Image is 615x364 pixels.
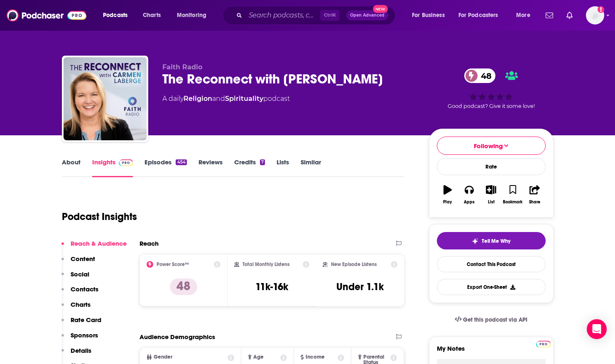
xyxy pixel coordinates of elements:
p: Rate Card [71,316,101,324]
div: Open Intercom Messenger [587,319,607,339]
a: InsightsPodchaser Pro [92,158,133,177]
span: Logged in as ShellB [586,6,604,24]
span: For Podcasters [458,10,498,21]
a: Similar [301,158,321,177]
span: Tell Me Why [482,238,510,244]
h3: 11k-16k [255,281,288,293]
div: A daily podcast [162,94,290,104]
h2: Power Score™ [157,261,189,267]
p: Social [71,270,89,278]
button: Reach & Audience [61,239,127,255]
span: Monitoring [177,10,206,21]
p: Contacts [71,285,98,293]
img: Podchaser Pro [119,159,133,166]
div: List [488,200,495,205]
input: Search podcasts, credits, & more... [245,9,320,22]
button: Contacts [61,285,98,300]
h3: Under 1.1k [336,281,384,293]
div: 454 [176,159,186,165]
span: More [516,10,530,21]
button: open menu [510,9,541,22]
p: Content [71,255,95,263]
a: Reviews [198,158,223,177]
div: Search podcasts, credits, & more... [230,6,403,25]
a: Lists [277,158,289,177]
button: open menu [97,9,138,22]
button: tell me why sparkleTell Me Why [437,232,546,249]
span: Podcasts [103,10,127,21]
button: Social [61,270,89,286]
label: My Notes [437,344,546,359]
h2: New Episode Listens [331,261,377,267]
a: Show notifications dropdown [542,8,556,22]
span: Income [306,354,325,360]
a: Contact This Podcast [437,256,546,272]
img: Podchaser Pro [536,341,551,347]
img: User Profile [586,6,604,24]
img: Podchaser - Follow, Share and Rate Podcasts [7,7,86,23]
a: Show notifications dropdown [563,8,576,22]
a: About [62,158,81,177]
button: Play [437,180,458,210]
button: Apps [458,180,480,210]
svg: Add a profile image [598,6,604,13]
p: 48 [170,278,197,295]
button: open menu [453,9,510,22]
button: Details [61,347,91,362]
div: Share [529,200,540,205]
button: Share [524,180,545,210]
div: 48Good podcast? Give it some love! [429,63,554,115]
p: Details [71,347,91,354]
p: Reach & Audience [71,239,127,247]
span: and [212,95,225,103]
button: open menu [171,9,217,22]
a: Charts [137,9,166,22]
button: Show profile menu [586,6,604,24]
span: Age [253,354,264,360]
div: Rate [437,158,546,175]
button: open menu [406,9,455,22]
button: Content [61,255,95,270]
span: Get this podcast via API [463,316,527,323]
h2: Audience Demographics [140,333,215,341]
div: Apps [464,200,475,205]
span: Good podcast? Give it some love! [448,103,535,109]
button: Bookmark [502,180,524,210]
a: 48 [464,68,496,83]
h2: Reach [140,239,159,247]
a: Pro website [536,340,551,347]
span: Faith Radio [162,63,202,71]
p: Sponsors [71,331,98,339]
h1: Podcast Insights [62,210,137,223]
span: Gender [154,354,172,360]
img: The Reconnect with Carmen LaBerge [64,57,147,140]
button: List [480,180,502,210]
p: Charts [71,300,91,308]
a: Spirituality [225,95,263,103]
span: Ctrl K [320,10,340,21]
div: Bookmark [503,200,522,205]
img: tell me why sparkle [472,238,478,244]
a: Credits7 [234,158,265,177]
a: Get this podcast via API [448,310,534,330]
button: Rate Card [61,316,101,331]
a: Religion [184,95,212,103]
span: Following [474,142,503,150]
span: 48 [473,68,496,83]
div: Play [443,200,452,205]
button: Export One-Sheet [437,279,546,295]
div: 7 [260,159,265,165]
a: Episodes454 [145,158,186,177]
button: Sponsors [61,331,98,347]
span: Charts [143,10,161,21]
button: Open AdvancedNew [346,10,388,20]
span: New [373,5,388,13]
button: Charts [61,300,91,316]
span: For Business [412,10,445,21]
span: Open Advanced [350,13,385,17]
h2: Total Monthly Listens [243,261,289,267]
button: Following [437,137,546,155]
